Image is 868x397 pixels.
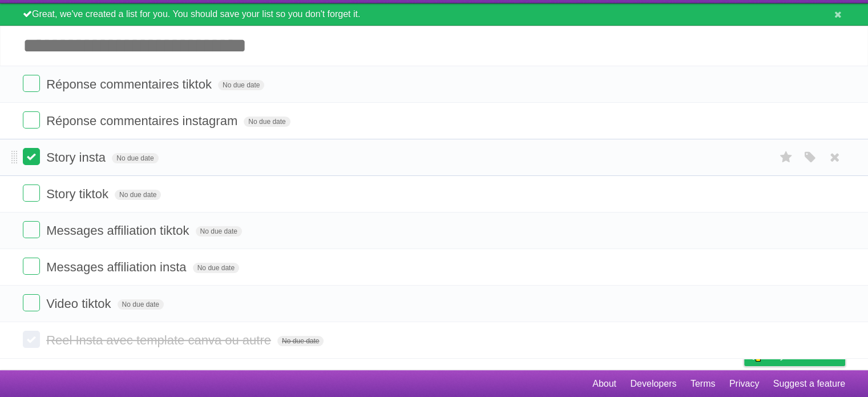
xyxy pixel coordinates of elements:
[46,150,108,165] span: Story insta
[277,336,324,346] span: No due date
[691,373,716,395] a: Terms
[196,226,242,236] span: No due date
[23,148,40,165] label: Done
[46,333,274,347] span: Reel Insta avec template canva ou autre
[729,373,759,395] a: Privacy
[115,190,161,200] span: No due date
[46,77,215,91] span: Réponse commentaires tiktok
[23,294,40,311] label: Done
[46,187,111,201] span: Story tiktok
[193,263,239,273] span: No due date
[630,373,676,395] a: Developers
[23,75,40,92] label: Done
[23,258,40,275] label: Done
[118,299,164,310] span: No due date
[592,373,616,395] a: About
[112,153,158,163] span: No due date
[244,117,290,127] span: No due date
[46,260,189,274] span: Messages affiliation insta
[218,80,264,90] span: No due date
[23,185,40,202] label: Done
[23,221,40,238] label: Done
[46,114,240,128] span: Réponse commentaires instagram
[23,331,40,348] label: Done
[768,346,839,366] span: Buy me a coffee
[776,148,797,167] label: Star task
[773,373,845,395] a: Suggest a feature
[46,223,192,238] span: Messages affiliation tiktok
[46,296,114,311] span: Video tiktok
[23,111,40,129] label: Done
